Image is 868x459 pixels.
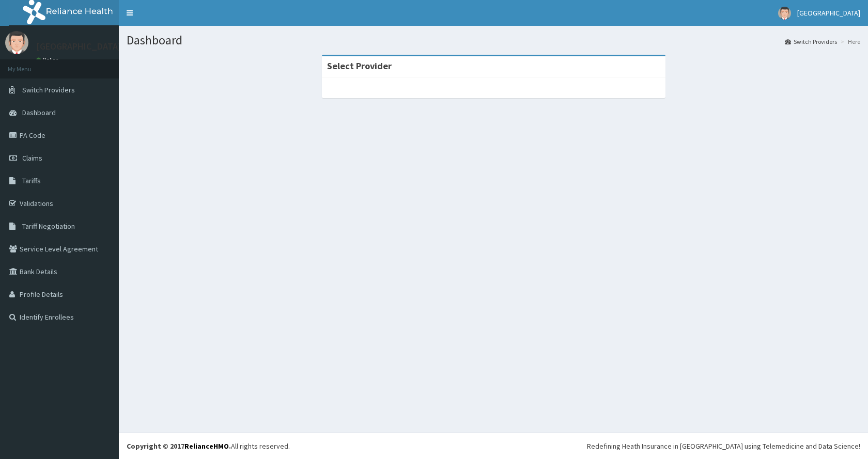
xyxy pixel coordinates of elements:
[778,7,791,20] img: User Image
[797,8,860,18] span: [GEOGRAPHIC_DATA]
[22,176,41,185] span: Tariffs
[5,31,28,54] img: User Image
[22,153,42,163] span: Claims
[327,60,392,72] strong: Select Provider
[22,221,75,231] span: Tariff Negotiation
[22,108,56,117] span: Dashboard
[127,34,860,47] h1: Dashboard
[22,85,75,94] span: Switch Providers
[36,42,121,51] p: [GEOGRAPHIC_DATA]
[587,441,860,451] div: Redefining Heath Insurance in [GEOGRAPHIC_DATA] using Telemedicine and Data Science!
[119,433,868,459] footer: All rights reserved.
[785,37,837,46] a: Switch Providers
[184,441,229,451] a: RelianceHMO
[838,37,860,46] li: Here
[36,56,61,64] a: Online
[127,441,231,451] strong: Copyright © 2017 .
